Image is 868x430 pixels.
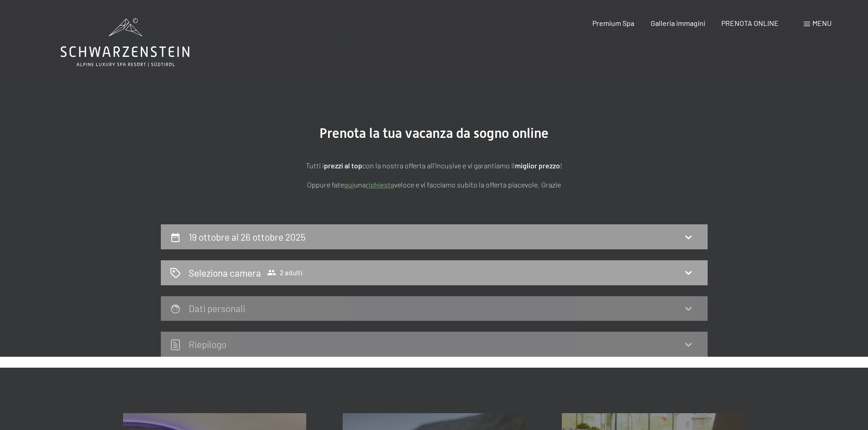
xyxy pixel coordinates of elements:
a: richiesta [366,180,394,189]
a: PRENOTA ONLINE [721,19,779,27]
h2: Riepilogo [189,339,226,350]
span: Menu [812,19,832,27]
a: Premium Spa [592,19,634,27]
strong: prezzi al top [324,161,362,170]
a: quì [344,180,354,189]
span: 2 adulti [267,268,303,277]
strong: miglior prezzo [515,161,560,170]
h2: 19 ottobre al 26 ottobre 2025 [189,231,306,243]
a: Galleria immagini [651,19,705,27]
p: Oppure fate una veloce e vi facciamo subito la offerta piacevole. Grazie [206,179,662,191]
span: Prenota la tua vacanza da sogno online [319,125,549,141]
h2: Dati personali [189,303,245,314]
h2: Seleziona camera [189,266,261,279]
p: Tutti i con la nostra offerta all'incusive e vi garantiamo il ! [206,160,662,172]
